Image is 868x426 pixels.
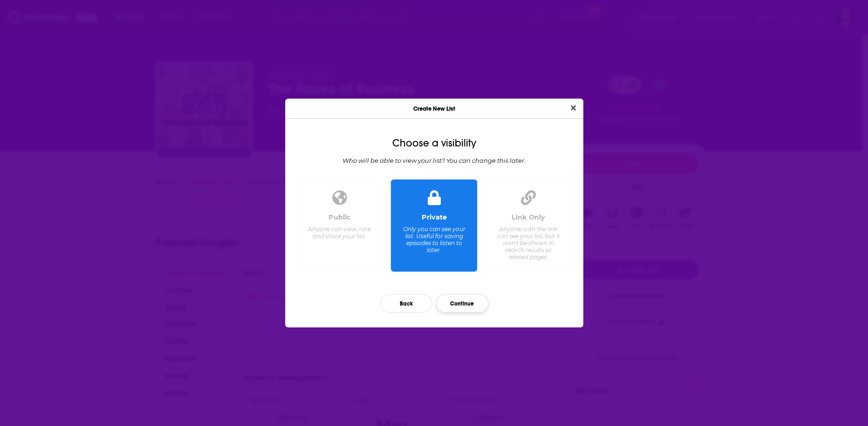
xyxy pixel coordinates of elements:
button: Back [380,294,432,313]
div: Anyone can view, rate and share your list. [308,226,371,240]
div: Private [422,213,447,221]
div: Link Only [512,213,545,221]
div: Choose a visibility [293,137,576,149]
div: Only you can see your list. Useful for saving episodes to listen to later. [402,226,466,253]
div: Create New List [285,99,583,119]
div: Who will be able to view your list? You can change this later. [293,157,576,164]
button: Continue [436,294,488,313]
div: Public [328,213,351,221]
div: Anyone with the link can see your list, but it won't be shown in search results or related pages. [496,226,560,260]
button: Close [567,102,580,114]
